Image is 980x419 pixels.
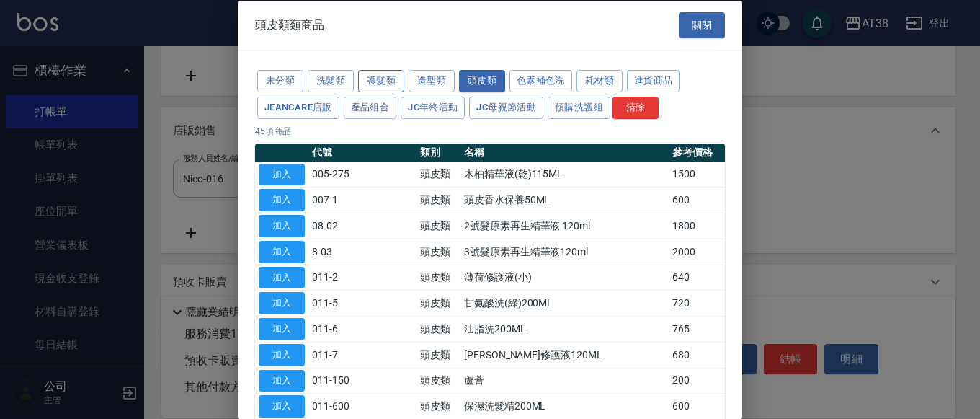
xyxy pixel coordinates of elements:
td: [PERSON_NAME]修護液120ML [460,342,669,368]
td: 600 [669,393,725,419]
td: 640 [669,265,725,291]
button: 關閉 [679,12,725,38]
th: 代號 [308,143,416,162]
td: 頭皮類 [416,316,460,342]
td: 720 [669,290,725,316]
button: 加入 [259,189,305,211]
td: 頭皮類 [416,213,460,239]
button: 加入 [259,266,305,288]
button: 色素補色洗 [509,70,572,92]
button: 加入 [259,318,305,340]
td: 007-1 [308,187,416,213]
td: 木柚精華液(乾)115ML [460,162,669,188]
td: 保濕洗髮精200ML [460,393,669,419]
td: 680 [669,342,725,368]
button: JC年終活動 [401,96,465,118]
td: 頭皮類 [416,239,460,265]
td: 005-275 [308,162,416,188]
td: 1800 [669,213,725,239]
td: 薄荷修護液(小) [460,265,669,291]
td: 08-02 [308,213,416,239]
td: 011-150 [308,368,416,394]
button: 加入 [259,240,305,263]
th: 類別 [416,143,460,162]
button: 進貨商品 [627,70,680,92]
button: 洗髮類 [308,70,354,92]
button: 耗材類 [576,70,623,92]
td: 頭皮類 [416,265,460,291]
td: 765 [669,316,725,342]
td: 頭皮類 [416,393,460,419]
td: 頭皮類 [416,342,460,368]
td: 011-6 [308,316,416,342]
td: 011-5 [308,290,416,316]
td: 頭皮香水保養50ML [460,187,669,213]
td: 2000 [669,239,725,265]
button: 未分類 [257,70,303,92]
td: 1500 [669,162,725,188]
button: 預購洗護組 [548,96,610,118]
td: 頭皮類 [416,290,460,316]
td: 頭皮類 [416,162,460,188]
td: 頭皮類 [416,368,460,394]
td: 600 [669,187,725,213]
button: JC母親節活動 [469,96,543,118]
button: 加入 [259,215,305,237]
button: 加入 [259,292,305,314]
th: 參考價格 [669,143,725,162]
button: 加入 [259,343,305,366]
button: 加入 [259,369,305,392]
button: JeanCare店販 [257,96,339,118]
span: 頭皮類類商品 [255,17,324,32]
button: 頭皮類 [459,70,505,92]
td: 011-7 [308,342,416,368]
td: 蘆薈 [460,368,669,394]
td: 甘氨酸洗(綠)200ML [460,290,669,316]
th: 名稱 [460,143,669,162]
td: 頭皮類 [416,187,460,213]
p: 45 項商品 [255,124,725,137]
td: 油脂洗200ML [460,316,669,342]
button: 加入 [259,163,305,185]
td: 8-03 [308,239,416,265]
button: 護髮類 [358,70,404,92]
td: 3號髮原素再生精華液120ml [460,239,669,265]
td: 011-600 [308,393,416,419]
td: 200 [669,368,725,394]
button: 產品組合 [344,96,397,118]
button: 加入 [259,395,305,418]
td: 011-2 [308,265,416,291]
button: 清除 [612,96,659,118]
td: 2號髮原素再生精華液 120ml [460,213,669,239]
button: 造型類 [409,70,455,92]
